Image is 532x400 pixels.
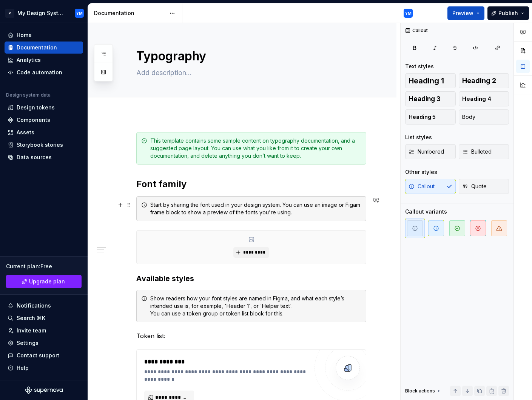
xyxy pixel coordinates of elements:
button: Preview [447,6,484,20]
span: Heading 4 [462,95,491,103]
div: Analytics [17,56,41,64]
span: Numbered [409,148,444,155]
div: Callout variants [405,208,447,215]
a: Design tokens [5,102,83,114]
div: P [5,9,14,18]
div: Block actions [405,386,442,396]
button: Body [459,109,509,125]
span: Publish [498,9,518,17]
span: Bulleted [462,148,492,155]
a: Code automation [5,66,83,78]
span: Heading 5 [409,113,436,121]
span: Quote [462,183,487,190]
button: Search ⌘K [5,312,83,324]
div: Notifications [17,302,51,309]
a: Documentation [5,42,83,54]
p: Token list: [136,331,366,340]
button: Heading 5 [405,109,456,125]
button: Notifications [5,300,83,312]
span: Preview [452,9,473,17]
button: Quote [459,179,509,194]
div: Storybook stories [17,141,63,149]
div: Show readers how your font styles are named in Figma, and what each style’s intended use is, for ... [150,295,361,317]
div: YM [76,10,83,16]
div: Design system data [6,92,51,98]
div: List styles [405,134,432,141]
h2: Font family [136,178,366,190]
div: Code automation [17,69,62,76]
button: Heading 2 [459,73,509,88]
div: Documentation [17,44,57,51]
div: Assets [17,129,34,136]
button: Heading 4 [459,91,509,106]
button: Publish [487,6,529,20]
button: PMy Design SystemYM [2,5,86,21]
div: Settings [17,339,39,347]
span: Heading 1 [409,77,444,85]
div: Start by sharing the font used in your design system. You can use an image or Figam frame block t... [150,201,361,216]
div: Documentation [94,9,165,17]
div: Home [17,31,32,39]
span: Body [462,113,475,121]
div: Help [17,364,29,372]
a: Assets [5,126,83,138]
button: Contact support [5,349,83,362]
a: Settings [5,337,83,349]
div: Components [17,116,50,124]
span: Upgrade plan [29,278,65,285]
div: Contact support [17,352,59,359]
div: Search ⌘K [17,314,45,322]
div: Data sources [17,154,52,161]
span: Heading 2 [462,77,496,85]
div: Invite team [17,327,46,334]
div: My Design System [17,9,66,17]
div: Text styles [405,63,434,70]
a: Analytics [5,54,83,66]
button: Help [5,362,83,374]
button: Heading 1 [405,73,456,88]
h3: Available styles [136,273,366,284]
div: Other styles [405,168,437,176]
a: Invite team [5,325,83,337]
svg: Supernova Logo [25,386,63,394]
a: Storybook stories [5,139,83,151]
div: This template contains some sample content on typography documentation, and a suggested page layo... [150,137,361,160]
textarea: Typography [135,47,365,65]
button: Numbered [405,144,456,159]
a: Home [5,29,83,41]
a: Data sources [5,151,83,163]
button: Heading 3 [405,91,456,106]
div: YM [405,10,412,16]
a: Upgrade plan [6,275,82,288]
span: Heading 3 [409,95,441,103]
div: Current plan : Free [6,263,82,270]
div: Design tokens [17,104,55,111]
div: Block actions [405,388,435,394]
a: Components [5,114,83,126]
button: Bulleted [459,144,509,159]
